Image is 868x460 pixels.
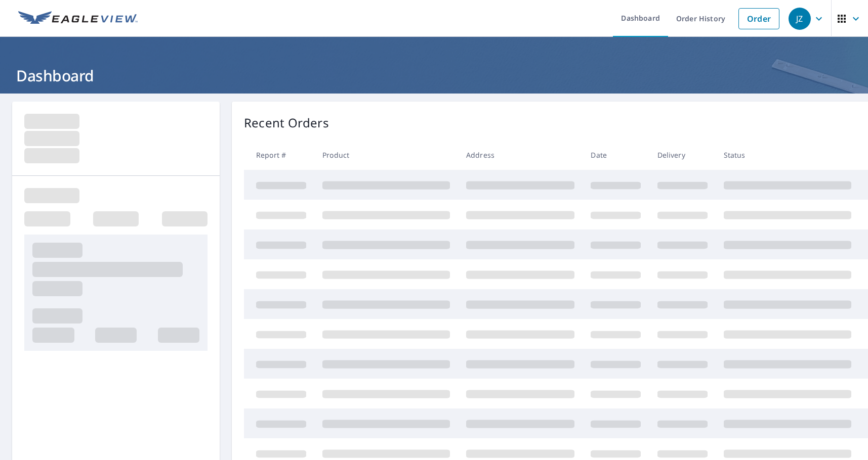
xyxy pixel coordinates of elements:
[583,140,649,170] th: Date
[18,11,138,26] img: EV Logo
[789,8,811,30] div: JZ
[738,8,779,29] a: Order
[314,140,458,170] th: Product
[649,140,716,170] th: Delivery
[458,140,583,170] th: Address
[716,140,859,170] th: Status
[12,65,856,86] h1: Dashboard
[244,140,314,170] th: Report #
[244,114,329,132] p: Recent Orders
